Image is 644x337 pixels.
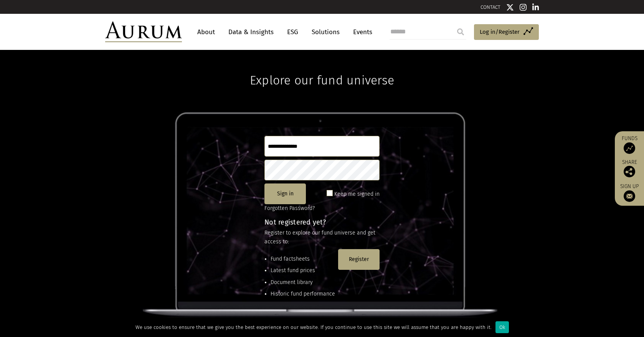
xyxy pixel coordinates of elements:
[271,255,335,263] li: Fund factsheets
[453,24,468,40] input: Submit
[271,278,335,287] li: Document library
[308,25,343,39] a: Solutions
[506,3,514,11] img: Twitter icon
[264,183,306,204] button: Sign in
[193,25,219,39] a: About
[283,25,302,39] a: ESG
[264,229,380,246] p: Register to explore our fund universe and get access to:
[624,190,635,202] img: Sign up to our newsletter
[338,249,380,270] button: Register
[264,205,315,211] a: Forgotten Password?
[349,25,372,39] a: Events
[480,27,520,36] span: Log in/Register
[520,3,527,11] img: Instagram icon
[271,290,335,298] li: Historic fund performance
[250,50,394,88] h1: Explore our fund universe
[619,135,640,154] a: Funds
[264,219,380,226] h4: Not registered yet?
[474,24,539,40] a: Log in/Register
[481,4,500,10] a: CONTACT
[334,190,380,199] label: Keep me signed in
[105,21,182,42] img: Aurum
[271,266,335,275] li: Latest fund prices
[532,3,539,11] img: Linkedin icon
[495,321,509,333] div: Ok
[624,142,635,154] img: Access Funds
[225,25,277,39] a: Data & Insights
[619,160,640,177] div: Share
[619,183,640,202] a: Sign up
[624,166,635,177] img: Share this post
